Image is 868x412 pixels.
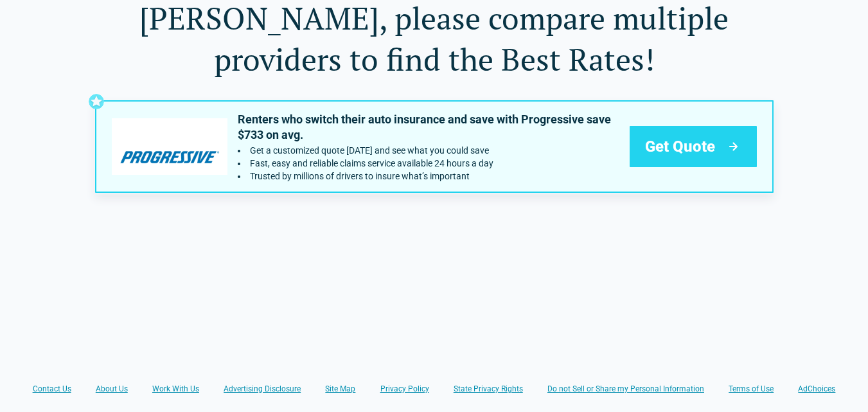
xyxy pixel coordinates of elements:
a: Advertising Disclosure [224,384,301,394]
img: progressive's logo [112,118,227,174]
li: Trusted by millions of drivers to insure what’s important [238,171,619,181]
a: progressive's logoRenters who switch their auto insurance and save with Progressive save $733 on ... [95,100,774,193]
li: Fast, easy and reliable claims service available 24 hours a day [238,158,619,168]
a: Terms of Use [729,384,774,394]
a: Site Map [325,384,355,394]
p: Renters who switch their auto insurance and save with Progressive save $733 on avg. [238,112,619,143]
a: Do not Sell or Share my Personal Information [547,384,704,394]
a: AdChoices [798,384,835,394]
a: State Privacy Rights [454,384,523,394]
span: Get Quote [645,136,715,157]
a: About Us [96,384,128,394]
a: Work With Us [152,384,199,394]
li: Get a customized quote today and see what you could save [238,145,619,156]
a: Privacy Policy [380,384,429,394]
a: Contact Us [33,384,71,394]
